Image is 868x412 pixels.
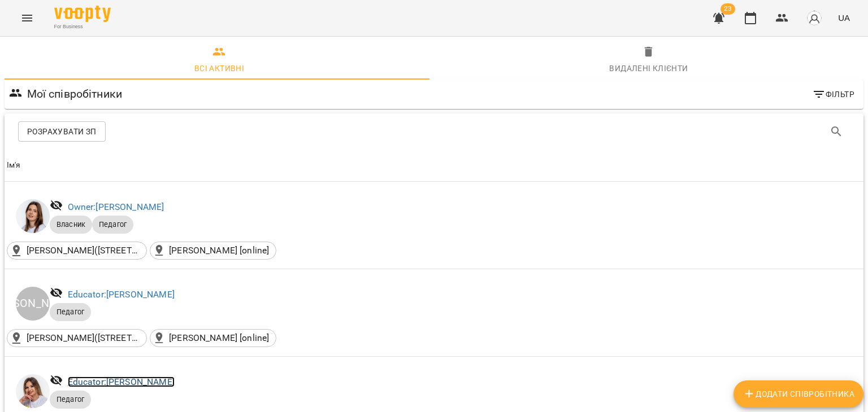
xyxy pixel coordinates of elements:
a: Educator:[PERSON_NAME] [68,376,175,387]
span: Педагог [92,220,133,230]
span: UA [838,12,850,24]
div: Table Toolbar [5,113,863,150]
img: Мартинець Оксана Геннадіївна [16,374,50,408]
span: Додати співробітника [743,387,854,401]
p: [PERSON_NAME] [online] [169,331,269,345]
span: Розрахувати ЗП [27,125,97,138]
span: Власник [50,220,92,230]
button: Розрахувати ЗП [18,121,106,142]
a: Owner:[PERSON_NAME] [68,201,164,212]
span: Ім'я [7,159,861,172]
p: [PERSON_NAME] [online] [169,244,269,257]
button: Menu [14,5,41,32]
p: [PERSON_NAME]([STREET_ADDRESS], [GEOGRAPHIC_DATA], [GEOGRAPHIC_DATA], [GEOGRAPHIC_DATA]) [27,331,140,345]
div: Всі активні [194,62,244,75]
div: [PERSON_NAME] [16,287,50,321]
span: For Business [54,23,111,30]
div: Okey Dokey(вулиця Березинська, 38б, Дніпро, Дніпропетровська область, Україна) [7,329,147,347]
span: Педагог [50,395,91,405]
div: Okey Dokey [online]() [150,329,277,347]
img: Ванічкіна Маргарита Олександрівна [16,199,50,233]
button: Додати співробітника [734,380,863,407]
span: Фільтр [812,87,854,101]
button: Фільтр [808,84,859,104]
div: Sort [7,159,21,172]
div: Okey Dokey [online]() [150,242,277,260]
img: avatar_s.png [806,10,822,26]
button: Search [823,118,850,145]
h6: Мої співробітники [27,85,123,103]
img: Voopty Logo [54,6,111,22]
button: UA [834,7,854,28]
p: [PERSON_NAME]([STREET_ADDRESS], [GEOGRAPHIC_DATA], [GEOGRAPHIC_DATA], [GEOGRAPHIC_DATA]) [27,244,140,257]
div: Видалені клієнти [609,62,688,75]
div: Ім'я [7,159,21,172]
span: 23 [721,3,735,15]
span: Педагог [50,307,91,317]
a: Educator:[PERSON_NAME] [68,289,175,300]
